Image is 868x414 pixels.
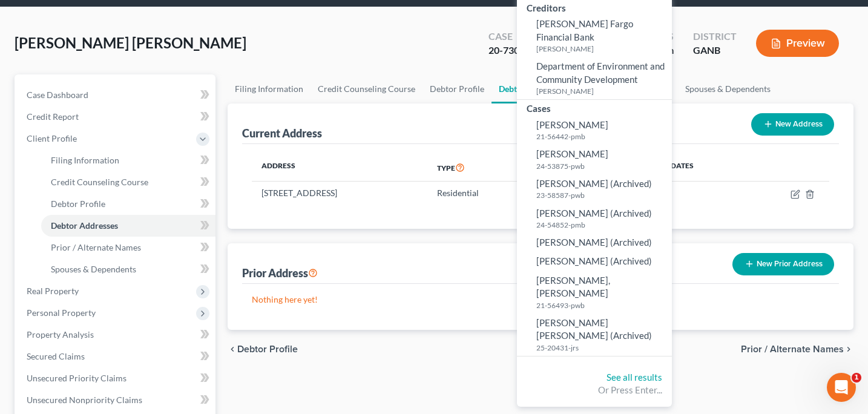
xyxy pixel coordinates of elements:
[517,57,672,99] a: Department of Environment and Community Development[PERSON_NAME]
[488,30,553,44] div: Case
[536,86,669,96] small: [PERSON_NAME]
[678,74,778,103] a: Spouses & Dependents
[252,294,830,306] p: Nothing here yet!
[517,233,672,252] a: [PERSON_NAME] (Archived)
[536,131,669,142] small: 21-56442-pmb
[51,155,119,165] span: Filing Information
[693,30,737,44] div: District
[27,329,94,340] span: Property Analysis
[27,90,88,100] span: Case Dashboard
[41,149,215,171] a: Filing Information
[51,220,118,231] span: Debtor Addresses
[252,154,428,182] th: Address
[536,317,652,341] span: [PERSON_NAME] [PERSON_NAME] (Archived)
[17,389,215,411] a: Unsecured Nonpriority Claims
[517,145,672,174] a: [PERSON_NAME]24-53875-pwb
[741,344,853,354] button: Prior / Alternate Names chevron_right
[852,373,861,383] span: 1
[17,84,215,106] a: Case Dashboard
[41,215,215,237] a: Debtor Addresses
[827,373,856,402] iframe: Intercom live chat
[427,182,541,205] td: Residential
[41,237,215,258] a: Prior / Alternate Names
[741,344,844,354] span: Prior / Alternate Names
[51,199,105,209] span: Debtor Profile
[756,30,839,57] button: Preview
[17,324,215,346] a: Property Analysis
[527,384,662,396] div: Or Press Enter...
[517,271,672,314] a: [PERSON_NAME], [PERSON_NAME]21-56493-pwb
[536,148,608,159] span: [PERSON_NAME]
[237,344,298,354] span: Debtor Profile
[41,171,215,193] a: Credit Counseling Course
[492,74,573,103] a: Debtor Addresses
[27,133,77,143] span: Client Profile
[536,237,652,248] span: [PERSON_NAME] (Archived)
[27,111,79,122] span: Credit Report
[732,253,834,275] button: New Prior Address
[51,177,148,187] span: Credit Counseling Course
[242,266,318,280] div: Prior Address
[422,74,492,103] a: Debtor Profile
[536,161,669,171] small: 24-53875-pwb
[844,344,853,354] i: chevron_right
[517,100,672,115] div: Cases
[536,343,669,353] small: 25-20431-jrs
[536,208,652,218] span: [PERSON_NAME] (Archived)
[27,395,142,405] span: Unsecured Nonpriority Claims
[17,106,215,128] a: Credit Report
[51,242,141,252] span: Prior / Alternate Names
[536,44,669,54] small: [PERSON_NAME]
[228,74,311,103] a: Filing Information
[661,154,740,182] th: Dates
[536,275,610,298] span: [PERSON_NAME], [PERSON_NAME]
[27,373,127,383] span: Unsecured Priority Claims
[27,307,96,318] span: Personal Property
[41,258,215,280] a: Spouses & Dependents
[607,372,662,383] a: See all results
[41,193,215,215] a: Debtor Profile
[517,314,672,356] a: [PERSON_NAME] [PERSON_NAME] (Archived)25-20431-jrs
[536,220,669,230] small: 24-54852-pmb
[311,74,422,103] a: Credit Counseling Course
[517,15,672,57] a: [PERSON_NAME] Fargo Financial Bank[PERSON_NAME]
[536,18,633,42] span: [PERSON_NAME] Fargo Financial Bank
[228,344,298,354] button: chevron_left Debtor Profile
[536,119,608,130] span: [PERSON_NAME]
[427,154,541,182] th: Type
[15,34,246,51] span: [PERSON_NAME] [PERSON_NAME]
[517,204,672,234] a: [PERSON_NAME] (Archived)24-54852-pmb
[536,61,665,84] span: Department of Environment and Community Development
[51,264,136,274] span: Spouses & Dependents
[242,126,322,140] div: Current Address
[17,346,215,367] a: Secured Claims
[228,344,237,354] i: chevron_left
[517,174,672,204] a: [PERSON_NAME] (Archived)23-58587-pwb
[536,255,652,266] span: [PERSON_NAME] (Archived)
[27,286,79,296] span: Real Property
[27,351,85,361] span: Secured Claims
[536,190,669,200] small: 23-58587-pwb
[536,178,652,189] span: [PERSON_NAME] (Archived)
[252,182,428,205] td: [STREET_ADDRESS]
[693,44,737,57] div: GANB
[517,252,672,271] a: [PERSON_NAME] (Archived)
[751,113,834,136] button: New Address
[17,367,215,389] a: Unsecured Priority Claims
[517,116,672,145] a: [PERSON_NAME]21-56442-pmb
[488,44,553,57] div: 20-73016-pwb
[536,300,669,310] small: 21-56493-pwb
